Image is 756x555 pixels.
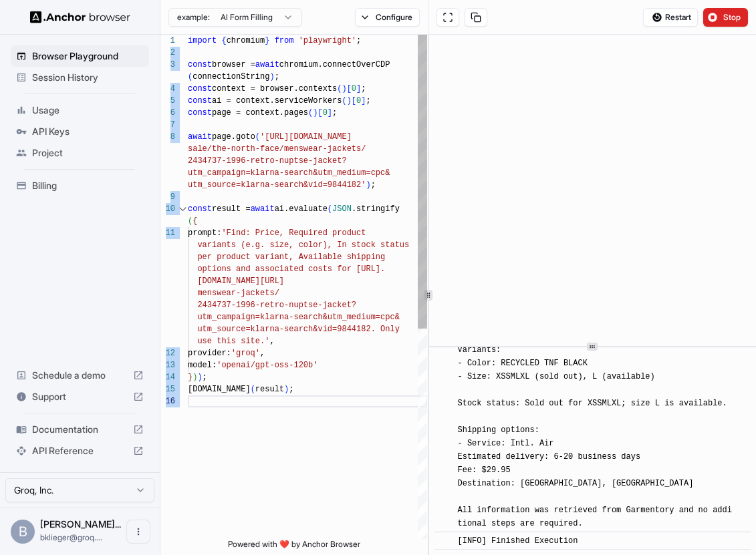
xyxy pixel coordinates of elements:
span: bklieger@groq.com [40,532,102,542]
span: sale/the-north-face/menswear-jackets/ [188,144,366,154]
span: Documentation [32,423,128,436]
span: } [265,36,269,45]
div: API Reference [11,440,149,461]
span: 'Find: Price, Required product [221,228,366,238]
span: ; [203,373,207,382]
span: from [275,36,294,45]
span: ) [342,84,346,94]
span: model: [188,361,217,370]
span: [ [352,96,356,106]
div: 1 [160,35,175,47]
span: const [188,108,212,118]
span: } [188,373,193,382]
span: use this site.' [197,337,269,346]
span: , [260,349,265,358]
div: B [11,520,35,544]
div: API Keys [11,121,149,142]
span: Support [32,390,128,403]
span: browser = [212,60,255,69]
span: ( [255,132,260,142]
div: 10 [160,203,175,215]
span: 'groq' [231,349,260,358]
span: ; [275,72,279,81]
span: API Reference [32,444,128,457]
span: ( [342,96,346,106]
div: Support [11,386,149,407]
button: Restart [643,8,698,27]
span: utm_source=klarna-search&vid=9844182' [188,180,366,190]
span: ( [251,385,255,394]
span: await [255,60,279,69]
span: ; [366,96,370,106]
span: 0 [356,96,361,106]
div: 9 [160,191,175,203]
span: { [221,36,226,45]
span: 0 [352,84,356,94]
span: JSON [332,204,352,214]
div: 12 [160,347,175,359]
span: Usage [32,104,144,117]
span: ( [308,108,313,118]
span: result [255,385,284,394]
div: Documentation [11,419,149,440]
span: ; [371,180,376,190]
span: prompt: [188,228,221,238]
div: Schedule a demo [11,365,149,386]
span: ( [188,72,193,81]
span: Project [32,146,144,160]
span: Session History [32,71,144,84]
span: 2434737-1996-retro-nuptse-jacket? [188,156,347,166]
button: Open menu [126,520,150,544]
span: page = context.pages [212,108,308,118]
span: [INFO] Price: $337.00 Variants: - Color: RECYCLED TNF BLACK - Size: XSSMLXL (sold out), L (availa... [457,319,731,528]
span: ( [337,84,342,94]
span: ; [361,84,366,94]
span: utm_campaign=klarna-search&utm_medium=cpc& [188,168,390,178]
span: Stop [723,12,742,23]
span: ) [347,96,352,106]
span: .stringify [352,204,400,214]
span: await [251,204,275,214]
span: ) [366,180,370,190]
span: const [188,60,212,69]
span: const [188,84,212,94]
span: const [188,204,212,214]
div: 7 [160,119,175,131]
span: variants (e.g. size, color), In stock status [197,240,409,250]
span: ; [356,36,361,45]
span: ai.evaluate [275,204,328,214]
img: Anchor Logo [30,11,130,23]
span: ) [193,373,197,382]
span: chromium [227,36,265,45]
div: Billing [11,175,149,196]
div: 3 [160,59,175,71]
div: Browser Playground [11,45,149,67]
span: connectionString [193,72,269,81]
div: Session History [11,67,149,88]
span: page.goto [212,132,255,142]
span: ( [188,216,193,226]
span: const [188,96,212,106]
span: Browser Playground [32,49,144,63]
span: [DOMAIN_NAME][URL] [197,276,284,286]
span: Billing [32,179,144,192]
span: ] [328,108,332,118]
span: ] [356,84,361,94]
div: 4 [160,83,175,95]
span: per product variant, Available shipping [197,252,385,262]
button: Configure [355,8,420,27]
span: utm_source=klarna-search&vid=9844182. Only [197,325,399,334]
button: Stop [703,8,748,27]
span: [ [347,84,352,94]
div: 8 [160,131,175,143]
span: import [188,36,217,45]
span: [INFO] Finished Execution [457,536,578,546]
div: 15 [160,383,175,395]
span: ( [328,204,332,214]
span: ; [332,108,337,118]
span: ai = context.serviceWorkers [212,96,342,106]
div: 5 [160,95,175,107]
span: 'openai/gpt-oss-120b' [217,361,318,370]
span: await [188,132,212,142]
span: utm_campaign=klarna-search&utm_medium=cpc& [197,313,399,322]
